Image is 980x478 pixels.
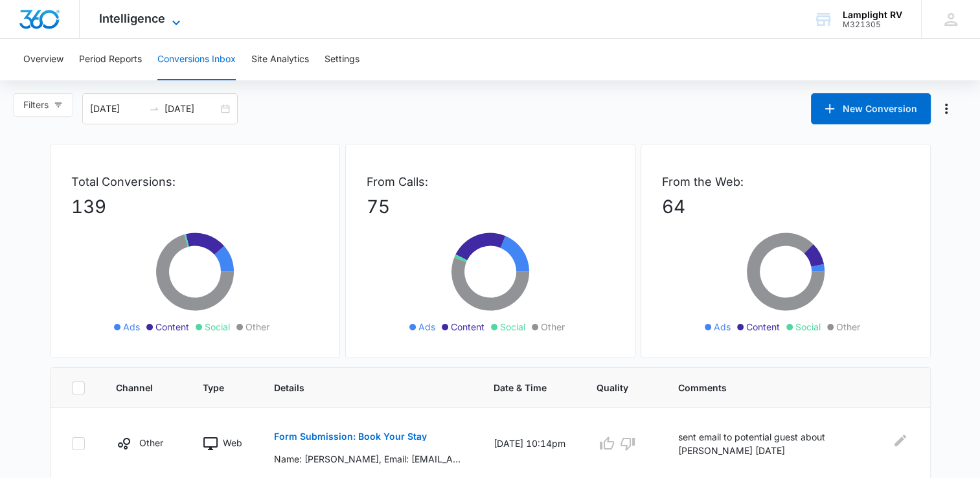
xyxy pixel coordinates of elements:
p: From Calls: [367,173,614,190]
span: Other [245,320,269,334]
span: Social [500,320,525,334]
button: Filters [13,93,73,117]
span: Comments [678,381,890,394]
button: Edit Comments [891,430,909,451]
p: sent email to potential guest about [PERSON_NAME] [DATE] [678,430,883,457]
button: Site Analytics [251,39,309,80]
p: 139 [71,193,319,220]
span: Ads [714,320,731,334]
button: Settings [325,39,359,80]
span: Other [541,320,565,334]
span: swap-right [149,104,159,114]
div: account id [843,20,902,29]
span: Quality [597,381,628,394]
button: Manage Numbers [936,98,957,119]
button: Form Submission: Book Your Stay [274,421,427,452]
button: Conversions Inbox [157,39,236,80]
p: 64 [662,193,909,220]
p: Form Submission: Book Your Stay [274,432,427,441]
p: Total Conversions: [71,173,319,190]
span: Channel [116,381,154,394]
p: Name: [PERSON_NAME], Email: [EMAIL_ADDRESS][DOMAIN_NAME], [GEOGRAPHIC_DATA] are you interested in... [274,452,462,466]
span: Type [203,381,224,394]
input: Start date [90,102,144,116]
span: to [149,104,159,114]
span: Ads [123,320,140,334]
button: Overview [23,39,63,80]
p: From the Web: [662,173,909,190]
span: Content [451,320,484,334]
button: Period Reports [79,39,142,80]
span: Other [836,320,860,334]
span: Filters [23,98,49,112]
div: account name [843,10,902,20]
p: Web [223,436,242,450]
span: Details [274,381,444,394]
span: Ads [418,320,435,334]
span: Social [795,320,821,334]
input: End date [165,102,218,116]
span: Intelligence [99,12,165,25]
p: Other [139,436,163,450]
span: Date & Time [494,381,547,394]
span: Content [155,320,189,334]
span: Social [205,320,230,334]
p: 75 [367,193,614,220]
span: Content [746,320,780,334]
button: New Conversion [811,93,931,124]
